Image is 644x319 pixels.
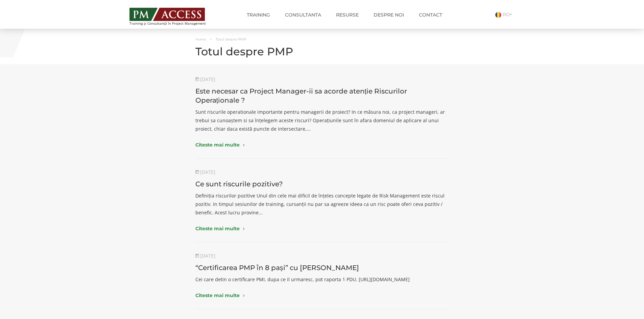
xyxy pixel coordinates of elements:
[195,292,449,299] a: Citeste mai multe
[414,8,447,22] a: Contact
[195,180,283,188] a: Ce sunt riscurile pozitive?
[129,22,218,25] span: Training și Consultanță în Project Management
[129,6,218,25] a: Training și Consultanță în Project Management
[195,275,449,284] section: Cei care detin o certificare PMI, dupa ce il urmaresc, pot raporta 1 PDU. [URL][DOMAIN_NAME]
[195,141,449,148] a: Citeste mai multe
[195,37,206,42] a: Home
[494,21,500,27] img: Engleza
[216,37,246,42] span: Totul despre PMP
[195,169,215,175] span: [DATE]
[195,76,215,82] span: [DATE]
[495,12,501,18] img: Romana
[280,8,326,22] a: Consultanta
[368,8,409,22] a: Despre noi
[331,8,364,22] a: Resurse
[195,191,449,217] section: Definiția riscurilor pozitive Unul din cele mai dificil de înțeles concepte legate de Risk Manage...
[195,87,407,104] a: Este necesar ca Project Manager-ii sa acorde atenție Riscurilor Operaționale ?
[242,8,275,22] a: Training
[195,252,215,259] span: [DATE]
[195,46,449,57] h1: Totul despre PMP
[195,108,449,133] section: Sunt riscurile operationale importante pentru managerii de proiect? In ce măsura noi, ca project ...
[195,264,359,272] a: “Certificarea PMP ȋn 8 pași” cu [PERSON_NAME]
[129,8,205,21] img: PM ACCESS - Echipa traineri si consultanti certificati PMP: Narciss Popescu, Mihai Olaru, Monica ...
[195,225,449,232] a: Citeste mai multe
[494,20,508,26] a: EN
[495,11,515,18] a: RO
